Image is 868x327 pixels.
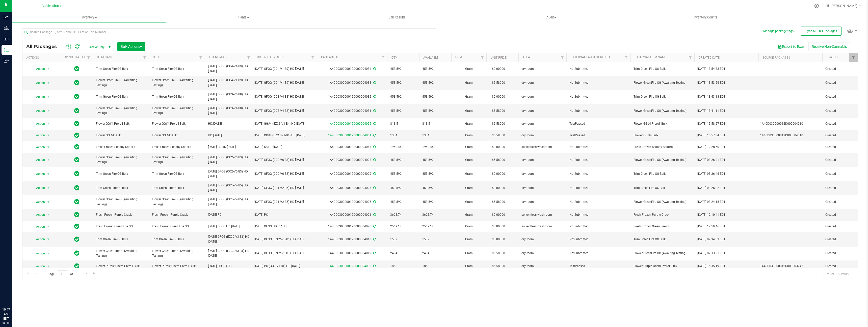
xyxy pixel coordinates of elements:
[152,249,202,258] span: Flower GreenFire OG (Awaiting Testing)
[83,270,90,277] a: Go to the next page
[197,53,205,62] a: Filter
[152,264,202,269] span: Flower Purple Chem Preroll Bulk
[316,171,388,176] div: 1A40D030000012D000004029
[379,53,387,62] a: Filter
[569,121,627,126] span: TestPassed
[4,58,9,63] inline-svg: Outbound
[208,64,250,74] span: [DATE] GFOG (CC4-V1-B9) HD [DATE]
[4,26,9,31] inline-svg: Grow
[825,212,855,217] span: Created
[569,133,627,138] span: TestPassed
[569,212,627,217] span: NotSubmitted
[454,200,483,204] span: Gram
[316,145,388,149] div: 1A40D030000012D000004047
[697,200,725,204] span: [DATE] 08:24:15 EDT
[208,224,250,229] span: [DATE] GFOG HD [DATE]
[827,55,837,59] a: Status
[96,94,146,99] span: Trim Green Fire OG Bulk
[32,211,45,218] span: Action
[697,80,725,85] span: [DATE] 13:53:56 EDT
[635,55,666,59] a: External Item Name
[254,133,315,138] div: [DATE] GG#4 (EZC3-V1-B4) HD [DATE]
[208,133,250,138] span: HD:[DATE]
[697,108,725,113] span: [DATE] 13:41:11 EDT
[422,67,448,71] span: 453.592
[41,4,59,8] span: Cultivation
[32,65,45,72] span: Action
[96,106,146,116] span: Flower GreenFire OG (Awaiting Testing)
[4,36,9,41] inline-svg: Inbound
[152,171,202,176] span: Trim Green Fire OG Bulk
[74,132,80,139] span: In Sync
[697,121,725,126] span: [DATE] 15:58:27 EDT
[208,121,250,126] span: HD:[DATE]
[208,197,250,207] span: [DATE] GFOG (CC1-V2-B5) HD [DATE]
[558,53,566,62] a: Filter
[422,200,448,204] span: 453.592
[634,145,692,149] span: Fresh Frozen Scooby Snacks
[74,93,80,100] span: In Sync
[96,249,146,258] span: Flower GreenFire OG (Awaiting Testing)
[373,158,376,162] span: Sync from Compliance System
[699,56,720,59] a: Created Date
[32,263,45,270] span: Action
[141,53,149,62] a: Filter
[208,183,250,193] span: [DATE] GFOG (CC1-V2-B5) HD [DATE]
[45,184,52,191] span: select
[74,156,80,163] span: In Sync
[390,133,416,138] span: 1334
[373,95,376,98] span: Sync from Compliance System
[45,93,52,100] span: select
[208,155,250,165] span: [DATE] GFOG (CC2-V6-B3) HD [DATE]
[373,213,376,216] span: Sync from Compliance System
[422,80,448,85] span: 453.592
[45,144,52,151] span: select
[697,94,725,99] span: [DATE] 13:43:18 EDT
[208,169,250,179] span: [DATE] GFOG (CC2-V6-B3) HD [DATE]
[316,186,388,190] div: 1A40D030000012D000004027
[422,212,448,217] span: 3628.74
[489,184,508,192] span: $0.00000
[254,121,315,126] div: [DATE] GG#4 (EZC3-V1-B4) HD [DATE]
[454,80,483,85] span: Gram
[825,67,855,71] span: Created
[32,184,45,191] span: Action
[308,53,317,62] a: Filter
[373,134,376,137] span: Sync from Compliance System
[686,53,694,62] a: Filter
[96,224,146,229] span: Fresh Frozen Green Fire OG
[45,170,52,178] span: select
[96,78,146,88] span: Flower GreenFire OG (Awaiting Testing)
[454,108,483,113] span: Gram
[521,145,563,149] span: solventless washroom
[32,79,45,86] span: Action
[254,108,315,113] div: [DATE] GFOG (CC3-V4-B8) HD [DATE]
[45,156,52,163] span: select
[96,67,146,71] span: Trim Green Fire OG Bulk
[521,80,563,85] span: dry room
[5,287,20,302] iframe: Resource center
[454,212,483,217] span: Gram
[97,55,113,59] a: Item Name
[489,211,508,219] span: $0.00000
[569,145,627,149] span: NotSubmitted
[45,223,52,230] span: select
[32,223,45,230] span: Action
[152,155,202,165] span: Flower GreenFire OG (Awaiting Testing)
[390,212,416,217] span: 3628.74
[245,53,253,62] a: Filter
[569,171,627,176] span: NotSubmitted
[257,55,282,59] a: Origin Harvests
[254,186,315,190] div: [DATE] GFOG (CC1-V2-B5) HD [DATE]
[32,236,45,243] span: Action
[32,170,45,178] span: Action
[152,94,202,99] span: Trim Green Fire OG Bulk
[825,133,855,138] span: Created
[454,186,483,190] span: Gram
[825,145,855,149] span: Created
[74,211,80,218] span: In Sync
[254,94,315,99] div: [DATE] GFOG (CC3-V4-B8) HD [DATE]
[390,67,416,71] span: 453.592
[569,186,627,190] span: NotSubmitted
[825,108,855,113] span: Created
